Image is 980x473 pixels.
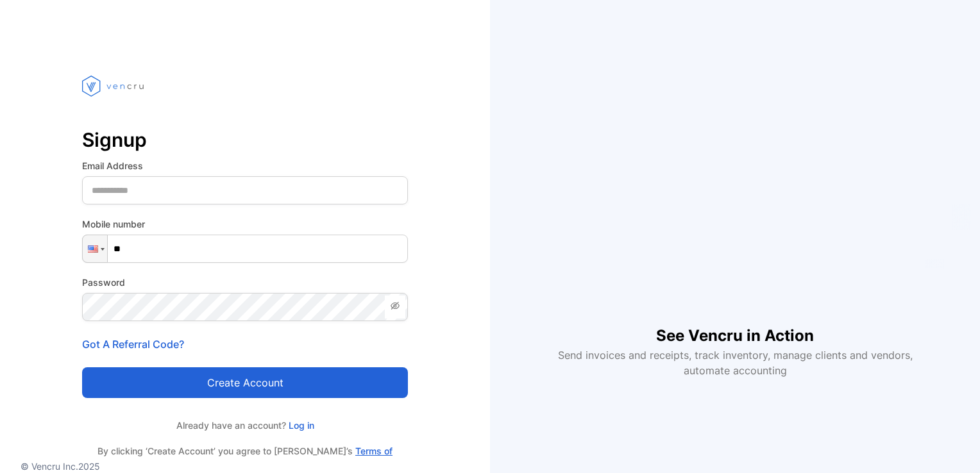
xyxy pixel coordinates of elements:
[82,445,408,470] p: By clicking ‘Create Account’ you agree to [PERSON_NAME]’s and
[82,367,408,398] button: Create account
[82,276,408,289] label: Password
[82,419,408,432] p: Already have an account?
[286,420,314,431] a: Log in
[82,217,408,231] label: Mobile number
[83,235,107,262] div: United States: + 1
[656,304,814,347] h1: See Vencru in Action
[549,95,921,304] iframe: YouTube video player
[82,51,146,120] img: vencru logo
[82,124,408,155] p: Signup
[82,336,408,352] p: Got A Referral Code?
[550,347,920,378] p: Send invoices and receipts, track inventory, manage clients and vendors, automate accounting
[82,159,408,172] label: Email Address
[239,458,305,469] a: Privacy Policies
